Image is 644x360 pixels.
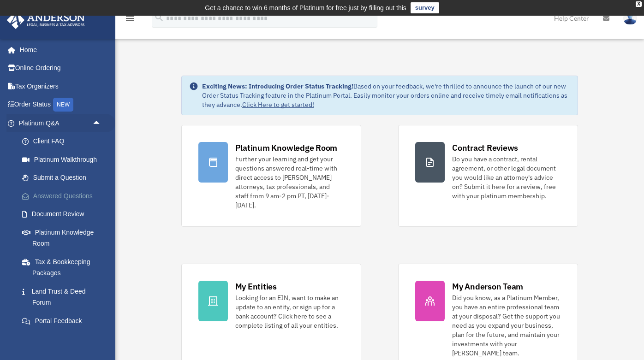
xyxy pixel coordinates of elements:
[411,2,439,13] a: survey
[6,41,111,59] a: Home
[235,281,277,292] div: My Entities
[53,98,73,112] div: NEW
[13,169,115,187] a: Submit a Question
[235,154,344,210] div: Further your learning and get your questions answered real-time with direct access to [PERSON_NAM...
[6,59,115,77] a: Online Ordering
[13,150,115,169] a: Platinum Walkthrough
[125,16,136,24] a: menu
[4,11,88,29] img: Anderson Advisors Platinum Portal
[13,223,115,253] a: Platinum Knowledge Room
[205,2,406,13] div: Get a chance to win 6 months of Platinum for free just by filling out this
[452,142,518,153] div: Contract Reviews
[13,205,115,224] a: Document Review
[181,125,361,227] a: Platinum Knowledge Room Further your learning and get your questions answered real-time with dire...
[202,82,571,109] div: Based on your feedback, we're thrilled to announce the launch of our new Order Status Tracking fe...
[398,125,578,227] a: Contract Reviews Do you have a contract, rental agreement, or other legal document you would like...
[13,282,115,312] a: Land Trust & Deed Forum
[92,114,111,133] span: arrow_drop_up
[202,82,353,90] strong: Exciting News: Introducing Order Status Tracking!
[13,187,115,205] a: Answered Questions
[636,1,642,7] div: close
[6,114,115,132] a: Platinum Q&Aarrow_drop_up
[452,281,523,292] div: My Anderson Team
[13,253,115,282] a: Tax & Bookkeeping Packages
[235,142,338,153] div: Platinum Knowledge Room
[235,293,344,330] div: Looking for an EIN, want to make an update to an entity, or sign up for a bank account? Click her...
[6,95,115,114] a: Order StatusNEW
[452,293,561,358] div: Did you know, as a Platinum Member, you have an entire professional team at your disposal? Get th...
[623,12,637,25] img: User Pic
[242,100,314,109] a: Click Here to get started!
[125,13,136,24] i: menu
[6,77,115,95] a: Tax Organizers
[13,312,115,330] a: Portal Feedback
[13,132,115,151] a: Client FAQ
[452,154,561,201] div: Do you have a contract, rental agreement, or other legal document you would like an attorney's ad...
[154,12,164,23] i: search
